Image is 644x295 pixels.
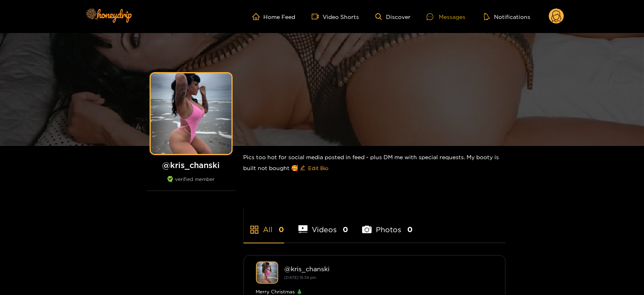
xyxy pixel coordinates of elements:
[285,265,493,272] div: @ kris_chanski
[147,160,236,170] h1: @ kris_chanski
[362,206,413,243] li: Photos
[427,12,465,21] div: Messages
[407,224,413,235] span: 0
[481,12,533,21] button: Notifications
[375,13,411,20] a: Discover
[298,162,330,175] button: editEdit Bio
[244,206,284,243] li: All
[252,13,296,20] a: Home Feed
[250,225,259,235] span: appstore
[308,164,329,172] span: Edit Bio
[312,13,359,20] a: Video Shorts
[300,165,305,171] span: edit
[279,224,284,235] span: 0
[256,262,278,284] img: kris_chanski
[312,13,323,20] span: video-camera
[147,176,236,191] div: verified member
[285,275,317,280] small: [DATE] 15:34 pm
[244,146,506,181] div: Pics too hot for social media posted in feed - plus DM me with special requests. My booty is buil...
[343,224,348,235] span: 0
[252,13,264,20] span: home
[298,206,348,243] li: Videos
